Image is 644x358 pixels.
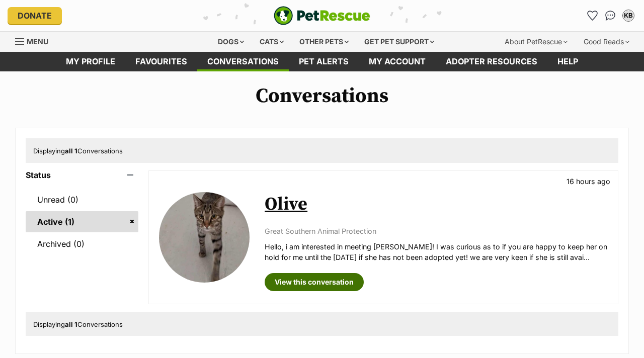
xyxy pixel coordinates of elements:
[265,273,364,291] a: View this conversation
[498,32,575,52] div: About PetRescue
[577,32,636,52] div: Good Reads
[15,32,55,50] a: Menu
[26,189,138,210] a: Unread (0)
[436,52,547,71] a: Adopter resources
[584,8,636,24] ul: Account quick links
[567,176,610,187] p: 16 hours ago
[159,192,250,283] img: Olive
[33,147,123,155] span: Displaying Conversations
[602,8,618,24] a: Conversations
[33,320,123,328] span: Displaying Conversations
[623,11,633,21] div: KB
[26,170,138,180] header: Status
[253,32,291,52] div: Cats
[197,52,289,71] a: conversations
[26,233,138,254] a: Archived (0)
[620,8,636,24] button: My account
[359,52,436,71] a: My account
[27,37,48,46] span: Menu
[584,8,600,24] a: Favourites
[547,52,588,71] a: Help
[265,193,307,216] a: Olive
[289,52,359,71] a: Pet alerts
[265,226,608,236] p: Great Southern Animal Protection
[211,32,251,52] div: Dogs
[65,147,77,155] strong: all 1
[605,11,616,21] img: chat-41dd97257d64d25036548639549fe6c8038ab92f7586957e7f3b1b290dea8141.svg
[265,241,608,263] p: Hello, i am interested in meeting [PERSON_NAME]! I was curious as to if you are happy to keep her...
[274,6,370,25] a: PetRescue
[56,52,125,71] a: My profile
[65,320,77,328] strong: all 1
[8,7,62,24] a: Donate
[292,32,356,52] div: Other pets
[125,52,197,71] a: Favourites
[357,32,441,52] div: Get pet support
[26,211,138,232] a: Active (1)
[274,6,370,25] img: logo-e224e6f780fb5917bec1dbf3a21bbac754714ae5b6737aabdf751b685950b380.svg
